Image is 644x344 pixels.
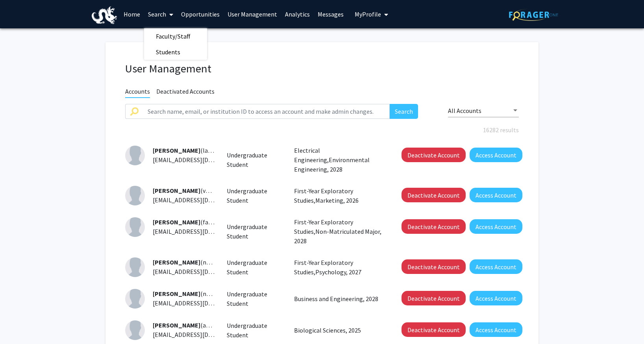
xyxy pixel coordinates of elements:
span: [EMAIL_ADDRESS][DOMAIN_NAME] [153,196,249,204]
button: Access Account [470,291,522,305]
span: [EMAIL_ADDRESS][DOMAIN_NAME] [153,227,249,235]
span: My Profile [355,10,381,18]
span: Faculty/Staff [144,28,202,44]
input: Search name, email, or institution ID to access an account and make admin changes. [143,104,390,119]
div: Undergraduate Student [221,222,289,241]
span: Students [144,44,192,60]
span: [PERSON_NAME] [153,146,200,154]
div: Undergraduate Student [221,321,289,340]
div: Undergraduate Student [221,150,289,169]
button: Deactivate Account [402,188,466,202]
span: [EMAIL_ADDRESS][DOMAIN_NAME] [153,331,249,338]
button: Deactivate Account [402,259,466,274]
img: Profile Picture [125,186,145,205]
span: [EMAIL_ADDRESS][DOMAIN_NAME] [153,156,249,164]
button: Access Account [470,259,522,274]
span: [PERSON_NAME] [153,290,200,298]
img: Profile Picture [125,217,145,237]
span: [PERSON_NAME] [153,321,200,329]
span: [EMAIL_ADDRESS][DOMAIN_NAME] [153,268,249,276]
a: Analytics [281,0,314,28]
img: Profile Picture [125,289,145,309]
span: (fa546) [153,218,220,226]
img: Profile Picture [125,146,145,165]
img: ForagerOne Logo [509,9,558,21]
div: Undergraduate Student [221,258,289,277]
iframe: Chat [6,309,33,338]
span: [PERSON_NAME] [153,258,200,266]
img: Profile Picture [125,257,145,277]
a: User Management [224,0,281,28]
span: [PERSON_NAME] [153,187,200,194]
a: Messages [314,0,348,28]
span: Deactivated Accounts [156,87,215,97]
p: Biological Sciences, 2025 [294,326,384,335]
a: Opportunities [177,0,224,28]
button: Deactivate Account [402,322,466,337]
button: Deactivate Account [402,148,466,162]
button: Deactivate Account [402,219,466,234]
span: [EMAIL_ADDRESS][DOMAIN_NAME] [153,299,249,307]
span: (aka327) [153,321,224,329]
h1: User Management [125,62,519,76]
span: Accounts [125,87,150,98]
button: Access Account [470,188,522,202]
p: Business and Engineering, 2028 [294,294,384,303]
img: Drexel University Logo [92,6,117,24]
a: Students [144,46,207,58]
div: Undergraduate Student [221,289,289,308]
span: (la586) [153,146,219,154]
span: (na966) [153,290,221,298]
span: All Accounts [448,107,481,115]
span: [PERSON_NAME] [153,218,200,226]
a: Search [144,0,177,28]
button: Deactivate Account [402,291,466,305]
button: Search [390,104,418,119]
button: Access Account [470,322,522,337]
span: (va398) [153,187,220,194]
p: Electrical Engineering,Environmental Engineering, 2028 [294,146,384,174]
span: (na934) [153,258,221,266]
p: First-Year Exploratory Studies,Non-Matriculated Major, 2028 [294,217,384,246]
button: Access Account [470,148,522,162]
p: First-Year Exploratory Studies,Marketing, 2026 [294,186,384,205]
button: Access Account [470,219,522,234]
img: Profile Picture [125,320,145,340]
div: 16282 results [119,125,525,135]
p: First-Year Exploratory Studies,Psychology, 2027 [294,258,384,277]
div: Undergraduate Student [221,186,289,205]
a: Home [120,0,144,28]
a: Faculty/Staff [144,30,207,42]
